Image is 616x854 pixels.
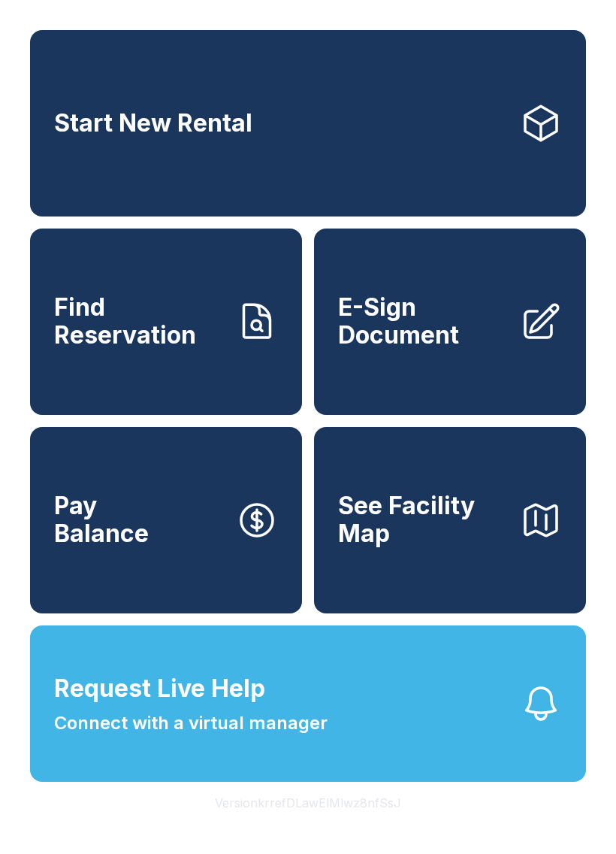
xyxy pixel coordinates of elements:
span: See Facility Map [338,492,508,547]
button: See Facility Map [314,427,586,613]
a: Start New Rental [30,30,586,217]
span: Request Live Help [54,671,265,707]
span: Connect with a virtual manager [54,710,328,737]
a: E-Sign Document [314,229,586,415]
button: VersionkrrefDLawElMlwz8nfSsJ [203,782,413,824]
span: Start New Rental [54,110,252,138]
span: Find Reservation [54,294,224,349]
span: Pay Balance [54,492,149,547]
a: Find Reservation [30,229,302,415]
button: Request Live HelpConnect with a virtual manager [30,625,586,782]
span: E-Sign Document [338,294,508,349]
button: PayBalance [30,427,302,613]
